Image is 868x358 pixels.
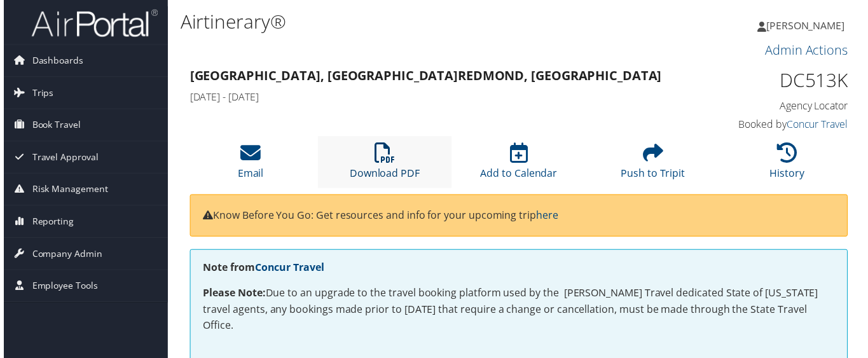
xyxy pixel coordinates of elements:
[29,142,95,174] span: Travel Approval
[29,78,50,109] span: Trips
[789,118,851,132] a: Concur Travel
[760,6,860,45] a: [PERSON_NAME]
[29,45,80,77] span: Dashboards
[29,207,71,239] span: Reporting
[178,8,633,35] h1: Airtinerary®
[29,272,95,304] span: Employee Tools
[236,151,262,181] a: Email
[253,263,323,277] a: Concur Travel
[201,209,837,226] p: Know Before You Go: Get resources and info for your upcoming trip
[622,151,687,181] a: Push to Tripit
[480,151,558,181] a: Add to Calendar
[769,18,848,32] span: [PERSON_NAME]
[348,151,419,181] a: Download PDF
[29,110,78,142] span: Book Travel
[772,151,807,181] a: History
[201,288,264,302] strong: Please Note:
[699,67,851,94] h1: DC513K
[28,8,155,38] img: airportal-logo.png
[188,67,663,85] strong: [GEOGRAPHIC_DATA], [GEOGRAPHIC_DATA] Redmond, [GEOGRAPHIC_DATA]
[188,90,680,104] h4: [DATE] - [DATE]
[768,42,851,59] a: Admin Actions
[699,99,851,113] h4: Agency Locator
[201,263,323,277] strong: Note from
[699,118,851,132] h4: Booked by
[201,287,837,336] p: Due to an upgrade to the travel booking platform used by the [PERSON_NAME] Travel dedicated State...
[29,175,105,207] span: Risk Management
[537,210,559,224] a: here
[29,240,99,272] span: Company Admin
